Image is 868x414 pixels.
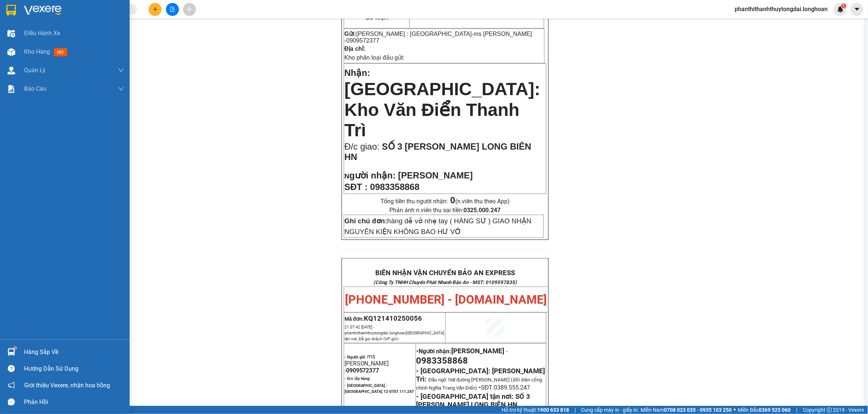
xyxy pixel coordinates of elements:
[416,367,545,383] span: - [GEOGRAPHIC_DATA]: [PERSON_NAME] Trì:
[375,269,515,277] strong: BIÊN NHẬN VẬN CHUYỂN BẢO AN EXPRESS
[641,406,732,414] span: Miền Nam
[416,393,531,409] strong: SỐ 3 [PERSON_NAME] LONG BIÊN HN
[24,347,124,358] div: Hàng sắp về
[24,29,60,38] span: Điều hành xe
[416,393,514,401] strong: - [GEOGRAPHIC_DATA] tận nơi:
[416,347,505,355] strong: -
[153,7,158,12] span: plus
[738,406,791,414] span: Miền Bắc
[7,30,118,42] strong: (Công Ty TNHH Chuyển Phát Nhanh Bảo An - MST: 0109597835)
[24,66,46,75] span: Quản Lý
[345,316,422,322] span: Mã đơn:
[183,3,196,16] button: aim
[7,348,15,356] img: warehouse-icon
[841,3,847,9] sup: 1
[398,170,473,180] span: [PERSON_NAME]
[505,348,508,355] span: -
[345,141,382,151] span: Đ/c giao:
[356,31,472,37] span: [PERSON_NAME] : [GEOGRAPHIC_DATA]
[118,67,124,73] span: down
[537,407,569,413] strong: 1900 633 818
[345,355,366,360] strong: - Người gửi:
[345,141,531,162] span: SỐ 3 [PERSON_NAME] LONG BIÊN HN
[389,207,500,214] span: Phản ánh n.viên thu sai tiền:
[734,408,736,411] span: ⚪️
[9,11,117,28] strong: BIÊN NHẬN VẬN CHUYỂN BẢO AN EXPRESS
[575,406,576,414] span: |
[581,406,639,414] span: Cung cấp máy in - giấy in:
[851,3,864,16] button: caret-down
[345,353,389,374] span: ms [PERSON_NAME] -
[463,207,500,214] strong: 0325.000.247
[170,7,175,12] span: file-add
[345,172,396,180] strong: N
[346,367,379,374] span: 0909572377
[345,383,414,394] span: - [GEOGRAPHIC_DATA] : [GEOGRAPHIC_DATA] 12-
[419,348,505,355] span: Người nhận:
[54,48,67,56] span: mới
[416,377,542,391] span: Đầu ngõ 168 đường [PERSON_NAME] (đối diện cổng chính Nghĩa Trang Văn Điển)
[7,30,15,37] img: warehouse-icon
[8,398,15,405] span: message
[345,217,532,236] span: hàng dễ vỡ nhẹ tay ( HÀNG SỨ ) GIAO NHẬN NGUYÊN KIỆN KHÔNG BAO HƯ VỠ
[345,46,366,52] strong: Địa chỉ:
[10,44,117,72] span: [PHONE_NUMBER] - [DOMAIN_NAME]
[827,407,832,413] span: copyright
[416,355,468,366] span: 0983358868
[8,365,15,372] span: question-circle
[450,195,455,206] strong: 0
[345,79,541,140] span: [GEOGRAPHIC_DATA]: Kho Văn Điển Thanh Trì
[854,6,861,13] span: caret-down
[345,376,371,381] strong: - D/c lấy hàng:
[842,3,845,9] span: 1
[7,67,15,74] img: warehouse-icon
[450,198,510,205] span: (n.viên thu theo App)
[373,280,517,285] strong: (Công Ty TNHH Chuyển Phát Nhanh Bảo An - MST: 0109597835)
[24,363,124,374] div: Hướng dẫn sử dụng
[24,381,110,390] span: Giới thiệu Vexere, nhận hoa hồng
[14,347,16,349] sup: 1
[8,382,15,389] span: notification
[380,198,510,205] span: Tổng tiền thu người nhận:
[478,383,481,391] span: -
[7,48,15,56] img: warehouse-icon
[345,31,532,44] span: ms [PERSON_NAME] -
[345,217,388,225] strong: Ghi chú đơn:
[502,406,569,414] span: Hỗ trợ kỹ thuật:
[6,5,16,16] img: logo-vxr
[149,3,162,16] button: plus
[345,325,445,341] span: 21:07:42 [DATE] -
[345,331,445,341] span: phanthithanhthuytongdai.longhoan
[364,314,422,323] span: KQ121410250056
[345,54,405,61] span: Kho phân loại đầu gửi:
[345,68,370,78] span: Nhận:
[729,4,834,14] span: phanthithanhthuytongdai.longhoan
[349,170,396,180] span: gười nhận:
[346,37,379,44] span: 0909572377
[24,48,50,55] span: Kho hàng
[797,406,798,414] span: |
[24,84,46,93] span: Báo cáo
[166,3,179,16] button: file-add
[345,182,368,192] strong: SĐT :
[759,407,791,413] strong: 0369 525 060
[837,6,844,13] img: icon-new-feature
[187,7,192,12] span: aim
[664,407,732,413] strong: 0708 023 035 - 0935 103 250
[24,397,124,408] div: Phản hồi
[390,389,414,394] span: 0707.111.247
[452,347,505,355] span: [PERSON_NAME]
[345,31,532,44] span: -
[481,384,494,391] span: SĐT:
[494,384,531,391] span: 0389.555.247
[118,86,124,92] span: down
[7,85,15,93] img: solution-icon
[345,31,356,37] strong: Gửi:
[370,182,419,192] span: 0983358868
[345,293,547,307] span: [PHONE_NUMBER] - [DOMAIN_NAME]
